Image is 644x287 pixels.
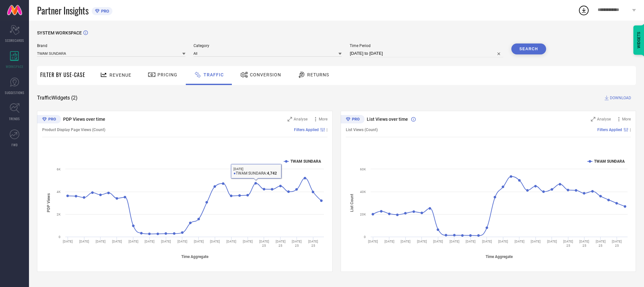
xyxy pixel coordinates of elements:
[40,71,85,79] span: Filter By Use-Case
[57,167,61,171] text: 6K
[360,213,366,216] text: 20K
[563,240,573,247] text: [DATE] 25
[341,115,365,125] div: Premium
[59,235,61,239] text: 0
[63,117,105,122] span: PDP Views over time
[292,240,302,247] text: [DATE] 25
[177,240,187,243] text: [DATE]
[486,254,513,259] tspan: Time Aggregate
[99,9,109,14] span: PRO
[433,240,443,243] text: [DATE]
[259,240,269,247] text: [DATE] 25
[319,117,327,121] span: More
[498,240,508,243] text: [DATE]
[276,240,286,247] text: [DATE] 25
[578,5,590,16] div: Open download list
[112,240,122,243] text: [DATE]
[449,240,459,243] text: [DATE]
[161,240,171,243] text: [DATE]
[37,30,82,35] span: SYSTEM WORKSPACE
[109,72,131,78] span: Revenue
[210,240,220,243] text: [DATE]
[37,4,89,17] span: Partner Insights
[350,43,503,48] span: Time Period
[364,235,366,239] text: 0
[12,142,18,147] span: FWD
[610,95,631,101] span: DOWNLOAD
[204,72,224,77] span: Traffic
[96,240,106,243] text: [DATE]
[595,240,605,247] text: [DATE] 25
[368,240,378,243] text: [DATE]
[346,128,378,132] span: List Views (Count)
[181,254,209,259] tspan: Time Aggregate
[157,72,177,77] span: Pricing
[57,213,61,216] text: 2K
[145,240,155,243] text: [DATE]
[597,117,611,121] span: Analyse
[37,95,78,101] span: Traffic Widgets ( 2 )
[294,117,308,121] span: Analyse
[417,240,427,243] text: [DATE]
[327,128,327,132] span: |
[514,240,524,243] text: [DATE]
[591,117,595,121] svg: Zoom
[594,159,625,164] text: TWAM SUNDARA
[194,240,204,243] text: [DATE]
[350,194,354,212] tspan: List Count
[401,240,411,243] text: [DATE]
[597,128,622,132] span: Filters Applied
[531,240,541,243] text: [DATE]
[308,240,318,247] text: [DATE] 25
[194,43,342,48] span: Category
[5,90,24,95] span: SUGGESTIONS
[630,128,631,132] span: |
[360,167,366,171] text: 60K
[57,190,61,194] text: 4K
[226,240,236,243] text: [DATE]
[466,240,476,243] text: [DATE]
[579,240,589,247] text: [DATE] 25
[250,72,281,77] span: Conversion
[37,115,61,125] div: Premium
[367,117,408,122] span: List Views over time
[6,64,24,69] span: WORKSPACE
[307,72,329,77] span: Returns
[622,117,631,121] span: More
[46,193,51,212] tspan: PDP Views
[482,240,492,243] text: [DATE]
[511,43,546,54] button: Search
[350,50,503,57] input: Select time period
[547,240,557,243] text: [DATE]
[42,128,105,132] span: Product Display Page Views (Count)
[9,116,20,121] span: TRENDS
[288,117,292,121] svg: Zoom
[63,240,73,243] text: [DATE]
[5,38,24,43] span: SCORECARDS
[360,190,366,194] text: 40K
[294,128,319,132] span: Filters Applied
[243,240,253,243] text: [DATE]
[128,240,138,243] text: [DATE]
[79,240,89,243] text: [DATE]
[384,240,394,243] text: [DATE]
[37,43,185,48] span: Brand
[290,159,321,164] text: TWAM SUNDARA
[612,240,622,247] text: [DATE] 25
